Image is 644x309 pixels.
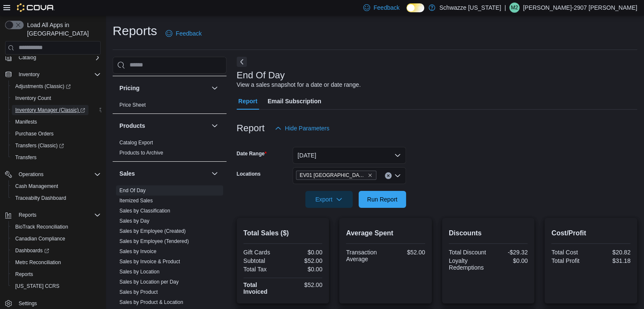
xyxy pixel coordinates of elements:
button: Operations [15,169,47,179]
a: Sales by Employee (Created) [119,228,186,234]
a: Sales by Location per Day [119,279,179,285]
span: Cash Management [12,181,101,191]
label: Locations [237,171,261,177]
span: Sales by Day [119,218,149,224]
div: Transaction Average [346,249,384,262]
span: Sales by Location per Day [119,279,179,285]
span: Export [310,191,348,208]
a: BioTrack Reconciliation [12,222,72,232]
span: [US_STATE] CCRS [15,283,59,290]
span: Catalog Export [119,139,153,146]
div: $0.00 [285,266,322,273]
span: Inventory [15,69,101,80]
span: Purchase Orders [15,130,54,137]
a: Sales by Product [119,289,158,295]
a: Cash Management [12,181,61,191]
a: Canadian Compliance [12,234,69,244]
div: Matthew-2907 Padilla [509,3,520,13]
button: BioTrack Reconciliation [8,221,104,233]
a: Sales by Location [119,269,160,275]
a: Dashboards [8,245,104,257]
span: Feedback [176,29,202,38]
span: M2 [511,3,518,13]
button: Operations [2,168,104,180]
span: Catalog [19,54,36,61]
div: Total Tax [243,266,281,273]
h2: Total Sales ($) [243,228,323,238]
span: Run Report [367,195,398,204]
p: [PERSON_NAME]-2907 [PERSON_NAME] [523,3,637,13]
span: Manifests [12,117,101,127]
button: Open list of options [394,172,401,179]
a: Transfers (Classic) [12,141,67,151]
h3: Sales [119,169,135,178]
span: Email Subscription [268,93,321,110]
span: Inventory Count [12,93,101,103]
span: Metrc Reconciliation [12,257,101,268]
button: Remove EV01 North Valley from selection in this group [368,173,373,178]
a: Products to Archive [119,150,163,156]
span: Hide Parameters [285,124,329,132]
span: Report [238,93,257,110]
button: Inventory [2,69,104,80]
a: Sales by Employee (Tendered) [119,238,189,244]
button: Products [119,121,208,130]
span: Transfers [15,154,36,161]
span: EV01 [GEOGRAPHIC_DATA] [300,171,366,179]
label: Date Range [237,150,267,157]
a: Feedback [162,25,205,42]
button: Purchase Orders [8,128,104,140]
button: Cash Management [8,180,104,192]
div: Subtotal [243,257,281,264]
a: Reports [12,269,36,279]
span: Transfers [12,152,101,163]
a: Inventory Manager (Classic) [12,105,88,115]
h3: End Of Day [237,70,285,80]
span: Inventory Manager (Classic) [12,105,101,115]
span: Sales by Invoice & Product [119,258,180,265]
button: Clear input [385,172,392,179]
a: Sales by Product & Location [119,299,183,305]
span: BioTrack Reconciliation [12,222,101,232]
div: Total Discount [449,249,486,256]
p: | [504,3,506,13]
span: End Of Day [119,187,146,194]
span: Reports [19,212,36,218]
span: Adjustments (Classic) [15,83,71,90]
span: Load All Apps in [GEOGRAPHIC_DATA] [24,21,101,38]
h3: Report [237,123,265,133]
button: [US_STATE] CCRS [8,280,104,292]
span: Settings [19,300,37,307]
button: Hide Parameters [271,120,333,137]
span: Products to Archive [119,149,163,156]
div: Pricing [113,100,227,113]
button: Next [237,57,247,67]
a: End Of Day [119,188,146,193]
span: Dashboards [12,246,101,256]
span: Inventory Manager (Classic) [15,107,85,113]
span: Reports [15,210,101,220]
button: Transfers [8,152,104,163]
span: Manifests [15,119,37,125]
span: Metrc Reconciliation [15,259,61,266]
h3: Products [119,121,145,130]
button: Inventory [15,69,43,80]
span: Catalog [15,52,101,63]
h1: Reports [113,22,157,39]
span: Inventory Count [15,95,51,102]
span: Sales by Classification [119,207,170,214]
a: Sales by Invoice & Product [119,259,180,265]
input: Dark Mode [406,3,424,12]
img: Cova [17,3,55,12]
button: Reports [15,210,40,220]
span: Cash Management [15,183,58,190]
a: Catalog Export [119,140,153,146]
button: Canadian Compliance [8,233,104,245]
span: EV01 North Valley [296,171,376,180]
span: Sales by Invoice [119,248,156,255]
a: Purchase Orders [12,129,57,139]
span: Dark Mode [406,12,407,13]
a: Price Sheet [119,102,146,108]
button: Inventory Count [8,92,104,104]
span: Purchase Orders [12,129,101,139]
